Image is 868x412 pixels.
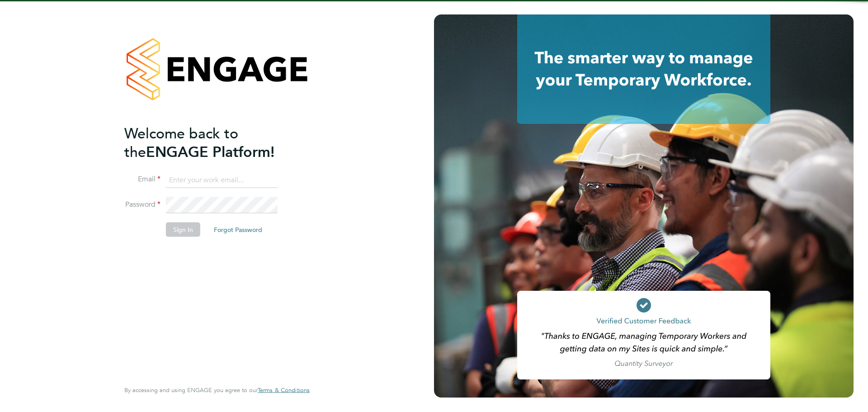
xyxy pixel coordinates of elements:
button: Forgot Password [207,223,269,237]
span: Welcome back to the [124,124,238,161]
h2: ENGAGE Platform! [124,124,301,161]
span: By accessing and using ENGAGE you agree to our [124,386,310,394]
input: Enter your work email... [166,172,278,188]
button: Sign In [166,223,200,237]
a: Terms & Conditions [258,387,310,394]
label: Password [124,200,160,209]
label: Email [124,175,160,184]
